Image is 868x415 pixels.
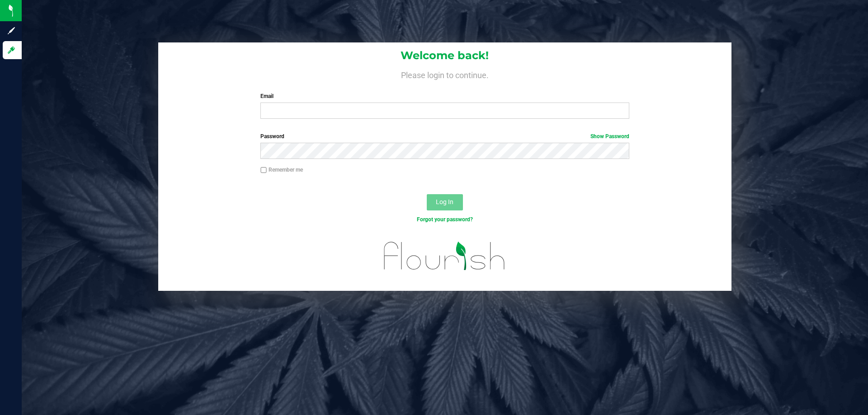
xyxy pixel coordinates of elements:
[158,69,731,79] h4: Please login to continue.
[7,26,16,35] inline-svg: Sign up
[260,167,267,173] input: Remember me
[260,133,284,140] span: Password
[260,92,629,100] label: Email
[260,166,303,174] label: Remember me
[590,133,629,140] a: Show Password
[427,194,463,210] button: Log In
[436,198,453,205] span: Log In
[7,46,16,55] inline-svg: Log in
[373,233,516,279] img: flourish_logo.svg
[417,216,473,223] a: Forgot your password?
[158,50,731,61] h1: Welcome back!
